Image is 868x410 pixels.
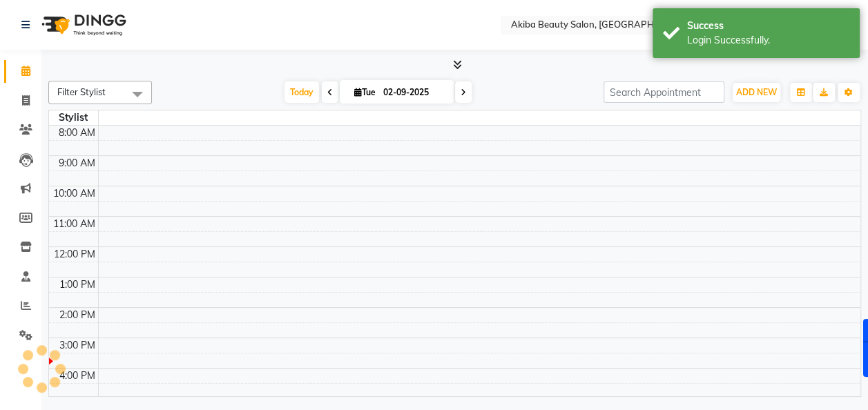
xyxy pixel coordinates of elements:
[50,217,98,231] div: 11:00 AM
[57,338,98,353] div: 3:00 PM
[736,87,777,97] span: ADD NEW
[733,83,780,102] button: ADD NEW
[379,82,448,103] input: 2025-09-02
[57,86,106,97] span: Filter Stylist
[57,308,98,322] div: 2:00 PM
[35,6,130,44] img: logo
[57,277,98,292] div: 1:00 PM
[351,87,379,97] span: Tue
[56,156,98,170] div: 9:00 AM
[50,186,98,201] div: 10:00 AM
[49,110,98,125] div: Stylist
[604,81,724,103] input: Search Appointment
[687,19,849,33] div: Success
[284,81,319,103] span: Today
[56,126,98,140] div: 8:00 AM
[57,369,98,383] div: 4:00 PM
[687,33,849,48] div: Login Successfully.
[51,247,98,262] div: 12:00 PM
